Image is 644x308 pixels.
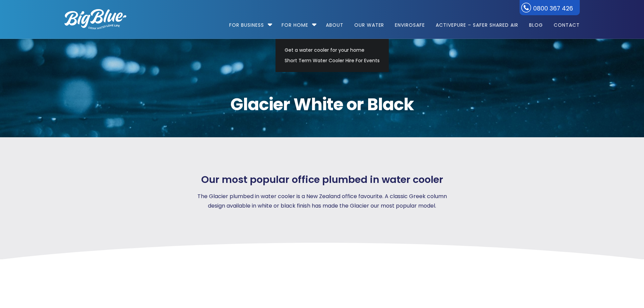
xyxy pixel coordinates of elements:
a: Short Term Water Cooler Hire For Events [282,55,383,66]
img: logo [65,9,126,29]
span: Glacier White or Black [65,96,580,113]
p: The Glacier plumbed in water cooler is a New Zealand office favourite. A classic Greek column des... [196,192,448,211]
a: Get a water cooler for your home [282,45,383,55]
span: Our most popular office plumbed in water cooler [201,174,443,186]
